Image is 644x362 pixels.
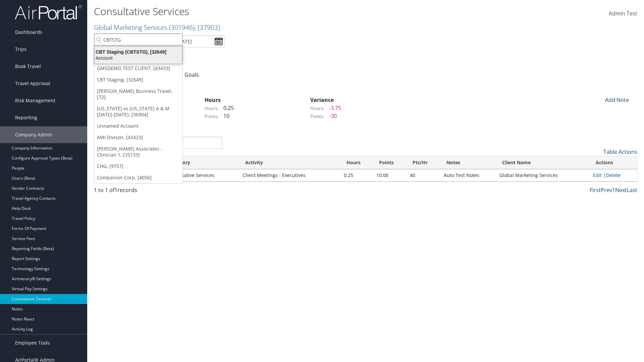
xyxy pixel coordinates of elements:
th: Pts/Hr [407,156,440,169]
td: 0.25 [340,169,373,181]
div: CBT Staging (CBTSTG), [32649] [91,49,186,55]
input: [DATE] - [DATE] [154,35,225,48]
span: Employee Tools [15,335,50,351]
th: Hours [340,156,373,169]
span: Company Admin [15,126,52,143]
td: 10.00 [373,169,407,181]
img: airportal-logo.png [15,4,82,20]
span: ( 301946 ) [169,23,195,32]
span: Dashboards [15,24,42,41]
a: [PERSON_NAME] Associates - Clinician 1, [35133] [94,143,182,161]
a: Table Actions [603,148,637,156]
a: CHG, [9757] [94,161,182,172]
td: Global Marketing Services [496,169,589,181]
td: Consultative Services [163,169,239,181]
span: Risk Management [15,92,55,109]
a: GMSDEMO TEST CLIENT, [43433] [94,63,182,74]
th: Notes [440,156,496,169]
a: Admin Test [609,3,637,24]
span: -3.75 [326,104,341,112]
div: 1 to 1 of records [94,186,222,197]
th: Client Name [496,156,589,169]
a: First [590,186,601,194]
span: Book Travel [15,58,41,75]
a: [US_STATE] vs [US_STATE] A & M [DATE]-[DATE], [36904] [94,103,182,120]
td: Auto Test Notes [440,169,496,181]
a: Last [627,186,637,194]
h1: Consultative Services [94,4,456,18]
th: Category: activate to sort column ascending [163,156,239,169]
td: | [590,169,637,181]
a: Goals [184,71,199,78]
div: Account [91,55,186,61]
label: Hours: [310,105,324,112]
th: Actions [590,156,637,169]
input: Search Accounts [94,34,182,46]
a: Global Marketing Services [94,23,220,32]
a: Prev [601,186,612,194]
span: Travel Approval [15,75,50,92]
span: 1 [114,186,117,194]
label: Points: [310,113,324,120]
strong: Hours [205,96,221,104]
a: Delete [606,172,621,178]
a: Next [615,186,627,194]
a: 1 [612,186,615,194]
a: Edit [593,172,602,178]
span: -30 [326,112,337,120]
a: CBT Staging, [32649] [94,74,182,85]
a: AMI Divison, [43423] [94,132,182,143]
span: Trips [15,41,26,58]
a: Unnamed Account [94,120,182,132]
span: 10 [220,112,229,120]
strong: Variance [310,96,334,104]
td: Client Meetings - Executives [239,169,340,181]
label: Hours: [205,105,219,112]
span: Reporting [15,109,37,126]
label: Points: [205,113,219,120]
div: Add Note [600,96,632,104]
a: [PERSON_NAME] Business Travel, [72] [94,85,182,103]
td: 40 [407,169,440,181]
span: Admin Test [609,10,637,17]
th: Points [373,156,407,169]
a: Companion Corp, [4056] [94,172,182,183]
th: Activity: activate to sort column ascending [239,156,340,169]
span: 0.25 [220,104,234,112]
span: , [ 37903 ] [195,23,220,32]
